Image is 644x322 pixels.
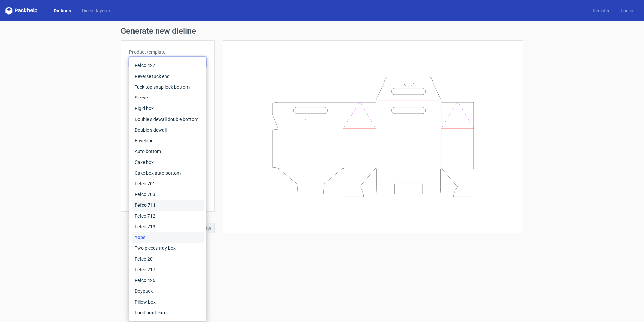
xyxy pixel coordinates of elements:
[132,125,204,135] div: Double sidewall
[615,7,639,14] a: Log in
[132,82,204,92] div: Tuck top snap lock bottom
[132,221,204,232] div: Fefco 713
[121,27,523,35] h1: Generate new dieline
[132,60,204,71] div: Fefco 427
[132,103,204,114] div: Rigid box
[587,7,615,14] a: Register
[129,49,206,55] label: Product template
[132,254,204,264] div: Fefco 201
[132,92,204,103] div: Sleeve
[132,286,204,296] div: Doypack
[132,243,204,254] div: Two pieces tray box
[76,7,117,14] a: Diecut layouts
[132,307,204,318] div: Food box flexo
[132,157,204,168] div: Cake box
[48,7,76,14] a: Dielines
[132,168,204,178] div: Cake box auto bottom
[132,71,204,82] div: Reverse tuck end
[132,200,204,211] div: Fefco 711
[132,146,204,157] div: Auto bottom
[132,178,204,189] div: Fefco 701
[132,264,204,275] div: Fefco 217
[132,211,204,221] div: Fefco 712
[132,296,204,307] div: Pillow box
[132,232,204,243] div: Yope
[132,189,204,200] div: Fefco 703
[132,114,204,125] div: Double sidewall double bottom
[132,275,204,286] div: Fefco 426
[132,135,204,146] div: Envelope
